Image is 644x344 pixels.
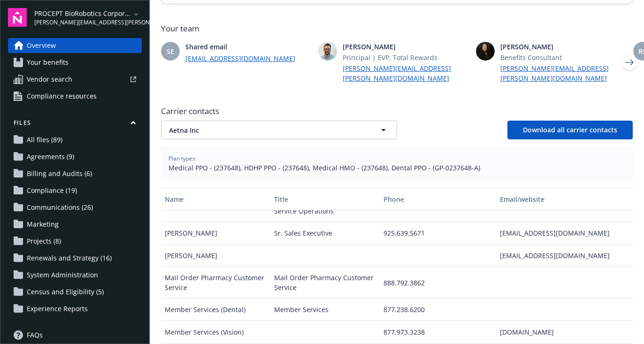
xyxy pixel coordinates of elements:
span: Census and Eligibility (5) [27,284,104,299]
span: Experience Reports [27,301,88,316]
span: Carrier contacts [161,106,633,117]
span: Medical PPO - (237648), HDHP PPO - (237648), Medical HMO - (237648), Dental PPO - (GP-0237648-A) [169,163,625,173]
div: [DOMAIN_NAME] [496,321,633,344]
span: Download all carrier contacts [523,125,617,134]
span: Compliance resources [27,89,97,104]
img: photo [476,42,495,61]
a: arrowDropDown [130,8,142,20]
span: [PERSON_NAME] [343,42,468,52]
button: PROCEPT BioRobotics Corporation[PERSON_NAME][EMAIL_ADDRESS][PERSON_NAME][DOMAIN_NAME]arrowDropDown [34,8,142,27]
div: [EMAIL_ADDRESS][DOMAIN_NAME] [496,222,633,245]
div: [PERSON_NAME] [161,222,270,245]
button: Email/website [496,188,633,210]
div: 888.792.3862 [380,267,496,298]
div: [PERSON_NAME] [161,245,270,267]
div: Sr. Sales Executive [270,222,380,245]
span: Overview [27,38,56,53]
span: SE [167,46,174,56]
span: Billing and Audits (6) [27,166,92,181]
button: Download all carrier contacts [507,121,633,139]
a: Renewals and Strategy (16) [8,251,142,266]
span: All files (89) [27,132,62,147]
span: Your benefits [27,55,69,70]
a: [PERSON_NAME][EMAIL_ADDRESS][PERSON_NAME][DOMAIN_NAME] [500,63,626,83]
a: Vendor search [8,72,142,87]
button: Phone [380,188,496,210]
a: Agreements (9) [8,149,142,164]
div: 877.973.3238 [380,321,496,344]
a: Communications (26) [8,200,142,215]
span: Aetna Inc [169,125,357,135]
span: Your team [161,23,633,34]
span: Compliance (19) [27,183,77,198]
a: Your benefits [8,55,142,70]
span: System Administration [27,268,98,283]
div: Title [274,194,376,204]
span: [PERSON_NAME][EMAIL_ADDRESS][PERSON_NAME][DOMAIN_NAME] [34,18,130,27]
div: Mail Order Pharmacy Customer Service [161,267,270,298]
div: Member Services (Dental) [161,298,270,321]
span: Vendor search [27,72,72,87]
div: Member Services (Vision) [161,321,270,344]
img: photo [318,42,337,61]
a: Compliance (19) [8,183,142,198]
div: Email/website [500,194,629,204]
a: Billing and Audits (6) [8,166,142,181]
a: Projects (8) [8,234,142,249]
a: [EMAIL_ADDRESS][DOMAIN_NAME] [185,54,311,63]
span: FAQs [27,328,43,343]
button: Aetna Inc [161,121,397,139]
span: Communications (26) [27,200,93,215]
span: Principal | EVP, Total Rewards [343,53,468,62]
span: Benefits Consultant [500,53,626,62]
a: Overview [8,38,142,53]
div: Name [165,194,267,204]
a: System Administration [8,268,142,283]
button: Files [8,119,142,130]
a: Compliance resources [8,89,142,104]
div: Mail Order Pharmacy Customer Service [270,267,380,298]
div: 925.639.5671 [380,222,496,245]
a: All files (89) [8,132,142,147]
span: Projects (8) [27,234,61,249]
a: FAQs [8,328,142,343]
a: [PERSON_NAME][EMAIL_ADDRESS][PERSON_NAME][DOMAIN_NAME] [343,63,468,83]
span: [PERSON_NAME] [500,42,626,52]
div: [EMAIL_ADDRESS][DOMAIN_NAME] [496,245,633,267]
a: Experience Reports [8,301,142,316]
a: Marketing [8,217,142,232]
span: Renewals and Strategy (16) [27,251,112,266]
img: navigator-logo.svg [8,8,27,27]
button: Name [161,188,270,210]
span: PROCEPT BioRobotics Corporation [34,8,130,18]
span: Agreements (9) [27,149,74,164]
div: Member Services [270,298,380,321]
div: Phone [383,194,492,204]
div: 877.238.6200 [380,298,496,321]
button: Title [270,188,380,210]
span: Plan types [169,154,625,163]
a: Census and Eligibility (5) [8,284,142,299]
a: Next [622,55,637,70]
span: Marketing [27,217,59,232]
span: Shared email [185,42,311,52]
